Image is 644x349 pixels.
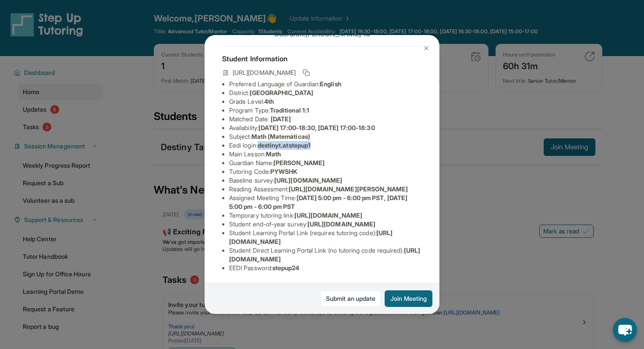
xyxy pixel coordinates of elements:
[229,80,422,88] li: Preferred Language of Guardian:
[229,159,422,167] li: Guardian Name :
[251,133,310,140] span: Math (Matemáticas)
[301,67,311,78] button: Copy link
[294,212,362,219] span: [URL][DOMAIN_NAME]
[229,246,422,264] li: Student Direct Learning Portal Link (no tutoring code required) :
[229,264,422,272] li: EEDI Password :
[274,176,342,184] span: [URL][DOMAIN_NAME]
[385,290,432,307] button: Join Meeting
[229,141,422,150] li: Eedi login :
[423,45,430,52] img: Close Icon
[266,150,281,158] span: Math
[264,98,274,105] span: 4th
[229,115,422,123] li: Matched Date:
[613,318,637,342] button: chat-button
[289,185,408,193] span: [URL][DOMAIN_NAME][PERSON_NAME]
[229,220,422,229] li: Student end-of-year survey :
[320,290,381,307] a: Submit an update
[229,97,422,106] li: Grade Level:
[233,68,296,77] span: [URL][DOMAIN_NAME]
[271,115,291,123] span: [DATE]
[273,159,325,166] span: [PERSON_NAME]
[229,132,422,141] li: Subject :
[229,176,422,185] li: Baseline survey :
[229,194,422,211] li: Assigned Meeting Time :
[229,106,422,115] li: Program Type:
[258,124,375,131] span: [DATE] 17:00-18:30, [DATE] 17:00-18:30
[229,123,422,132] li: Availability:
[272,264,300,271] span: stepup24
[222,53,422,64] h4: Student Information
[320,80,341,88] span: English
[270,106,309,114] span: Traditional 1:1
[270,168,297,175] span: PYWSHK
[229,185,422,194] li: Reading Assessment :
[229,229,422,246] li: Student Learning Portal Link (requires tutoring code) :
[229,211,422,220] li: Temporary tutoring link :
[229,167,422,176] li: Tutoring Code :
[229,150,422,159] li: Main Lesson :
[229,194,407,210] span: [DATE] 5:00 pm - 6:00 pm PST, [DATE] 5:00 pm - 6:00 pm PST
[258,141,311,149] span: destinyt.atstepup1
[308,220,375,228] span: [URL][DOMAIN_NAME]
[229,88,422,97] li: District:
[250,89,313,96] span: [GEOGRAPHIC_DATA]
